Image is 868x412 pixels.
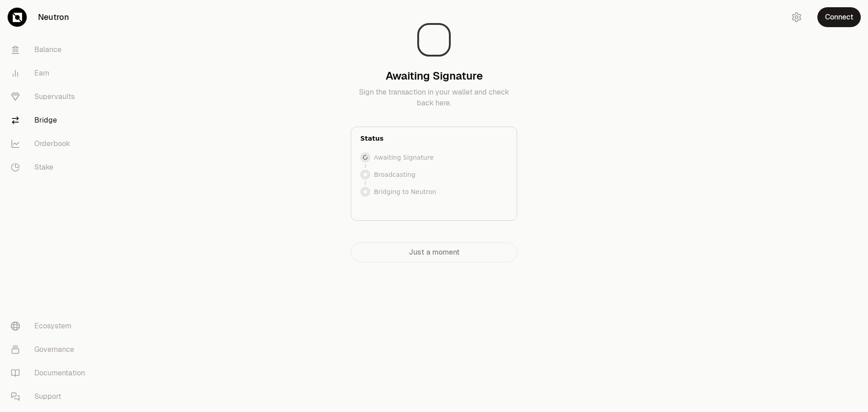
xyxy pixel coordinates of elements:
[4,38,98,62] a: Balance
[817,7,861,27] button: Connect
[374,187,436,196] p: Bridging to Neutron
[4,314,98,338] a: Ecosystem
[374,170,415,179] p: Broadcasting
[4,156,98,179] a: Stake
[386,69,483,83] h3: Awaiting Signature
[4,132,98,156] a: Orderbook
[4,361,98,385] a: Documentation
[360,134,383,143] p: Status
[4,109,98,132] a: Bridge
[4,385,98,408] a: Support
[4,62,98,85] a: Earn
[351,87,517,109] p: Sign the transaction in your wallet and check back here.
[374,153,434,162] p: Awaiting Signature
[4,338,98,361] a: Governance
[4,85,98,109] a: Supervaults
